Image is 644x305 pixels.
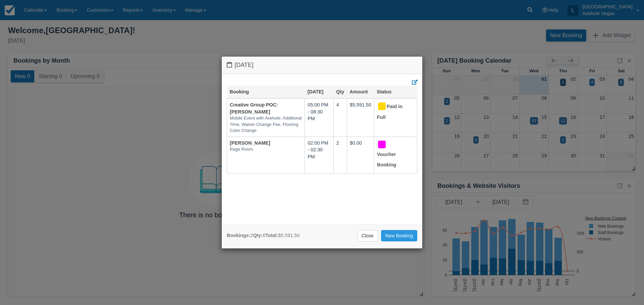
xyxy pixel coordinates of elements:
td: 2 [333,137,347,173]
div: Paid in Full [377,101,409,123]
td: $5,591.50 [347,98,374,137]
a: Amount [350,89,368,94]
a: Status [377,89,391,94]
strong: Total: [265,233,278,238]
div: 2 6 $5,591.50 [227,232,300,239]
a: [PERSON_NAME] [230,140,270,146]
td: $0.00 [347,137,374,173]
td: 05:00 PM - 08:30 PM [305,98,334,137]
td: 4 [333,98,347,137]
td: 02:00 PM - 02:30 PM [305,137,334,173]
em: Mobile Event with Axehole, Additional Time, Waiver Change Fee, Flooring Color Change [230,115,302,134]
a: Booking [230,89,249,94]
a: Close [357,230,378,241]
a: Creative Group POC: [PERSON_NAME] [230,102,278,115]
div: Voucher Booking [377,140,409,170]
a: Qty [336,89,344,94]
a: New Booking [381,230,418,241]
strong: Bookings: [227,233,250,238]
a: [DATE] [308,89,324,94]
h4: [DATE] [227,62,417,69]
em: Rage Room [230,146,302,153]
strong: Qty: [253,233,263,238]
